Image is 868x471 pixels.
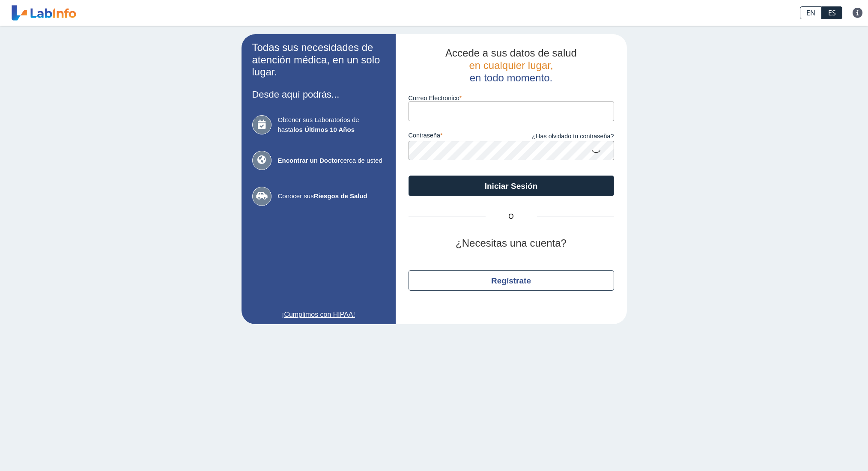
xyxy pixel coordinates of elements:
[252,310,385,320] a: ¡Cumplimos con HIPAA!
[445,47,577,59] span: Accede a sus datos de salud
[822,6,842,19] a: ES
[278,157,340,164] b: Encontrar un Doctor
[486,212,537,222] span: O
[293,126,355,133] b: los Últimos 10 Años
[800,6,822,19] a: EN
[278,191,385,201] span: Conocer sus
[278,115,385,134] span: Obtener sus Laboratorios de hasta
[409,95,614,101] label: Correo Electronico
[409,132,511,141] label: contraseña
[511,132,614,141] a: ¿Has olvidado tu contraseña?
[470,72,552,83] span: en todo momento.
[469,60,553,71] span: en cualquier lugar,
[252,42,385,78] h2: Todas sus necesidades de atención médica, en un solo lugar.
[409,270,614,291] button: Regístrate
[278,156,385,166] span: cerca de usted
[409,176,614,196] button: Iniciar Sesión
[252,89,385,100] h3: Desde aquí podrás...
[409,237,614,250] h2: ¿Necesitas una cuenta?
[314,192,367,200] b: Riesgos de Salud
